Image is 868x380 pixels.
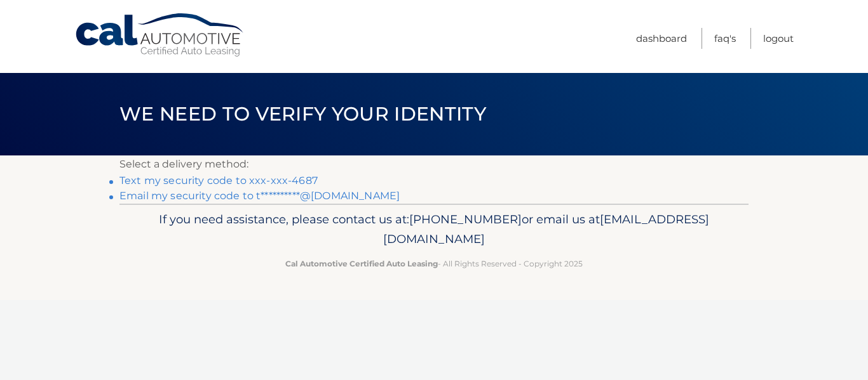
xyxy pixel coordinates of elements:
p: Select a delivery method: [119,155,749,173]
span: We need to verify your identity [119,102,486,126]
a: Email my security code to t**********@[DOMAIN_NAME] [119,190,400,202]
a: Logout [763,28,794,49]
p: If you need assistance, please contact us at: or email us at [128,209,740,250]
a: Dashboard [636,28,687,49]
span: [PHONE_NUMBER] [409,212,522,226]
a: Cal Automotive [74,13,246,58]
strong: Cal Automotive Certified Auto Leasing [285,259,438,268]
p: - All Rights Reserved - Copyright 2025 [128,257,740,270]
a: FAQ's [714,28,736,49]
a: Text my security code to xxx-xxx-4687 [119,174,318,187]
